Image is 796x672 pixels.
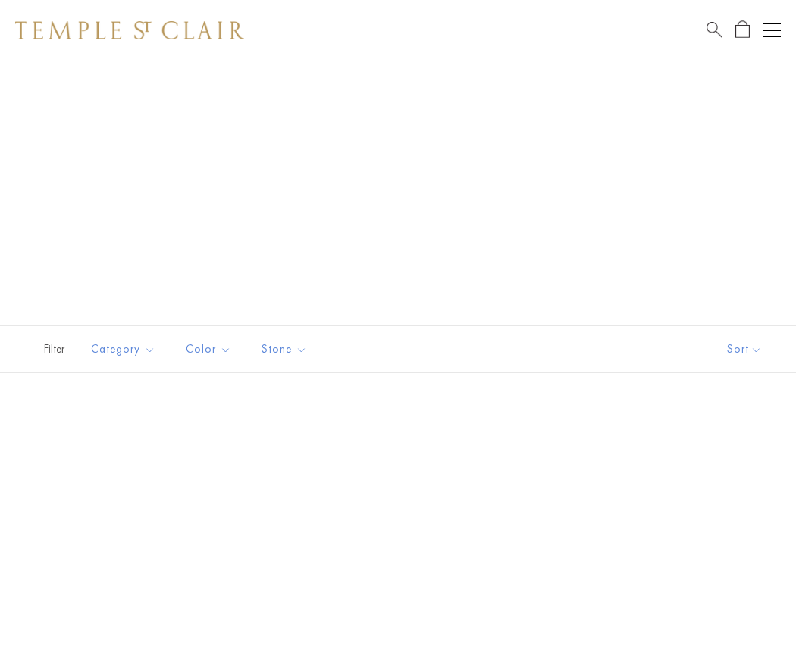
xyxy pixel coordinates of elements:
[693,326,796,372] button: Show sort by
[80,332,167,366] button: Category
[707,20,722,39] a: Search
[254,340,318,359] span: Stone
[735,20,750,39] a: Open Shopping Bag
[250,332,318,366] button: Stone
[174,332,243,366] button: Color
[15,21,244,39] img: Temple St. Clair
[178,340,243,359] span: Color
[763,21,781,39] button: Open navigation
[83,340,167,359] span: Category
